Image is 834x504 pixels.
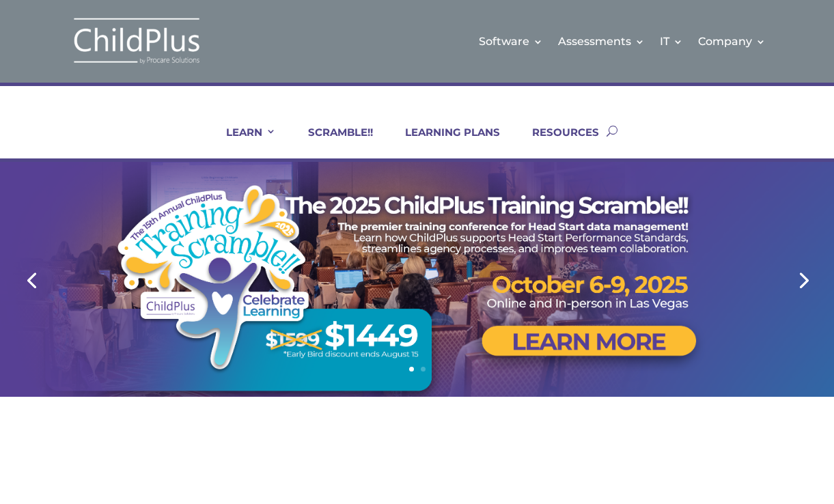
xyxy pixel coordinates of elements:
[515,126,599,158] a: RESOURCES
[209,126,276,158] a: LEARN
[660,14,683,69] a: IT
[558,14,645,69] a: Assessments
[409,367,414,372] a: 1
[421,367,426,372] a: 2
[388,126,500,158] a: LEARNING PLANS
[291,126,373,158] a: SCRAMBLE!!
[479,14,543,69] a: Software
[698,14,766,69] a: Company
